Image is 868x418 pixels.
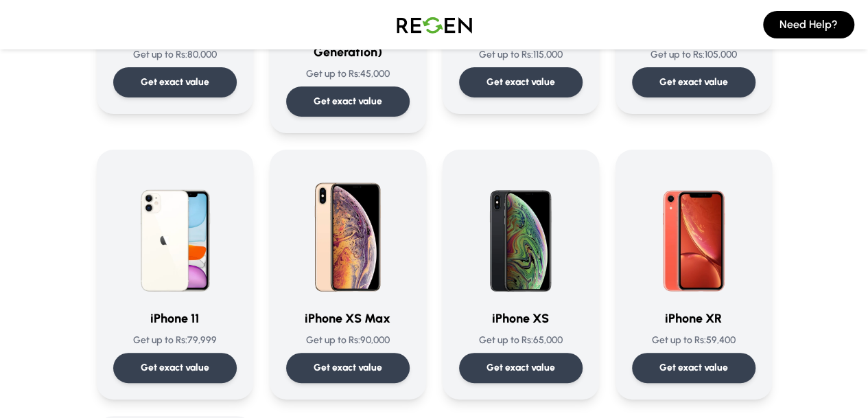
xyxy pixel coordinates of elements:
[459,166,583,298] img: iPhone XS
[632,166,755,298] img: iPhone XR
[113,334,237,347] p: Get up to Rs: 79,999
[113,309,237,328] h3: iPhone 11
[659,361,728,375] p: Get exact value
[314,95,382,108] p: Get exact value
[632,334,755,347] p: Get up to Rs: 59,400
[141,361,209,375] p: Get exact value
[113,48,237,62] p: Get up to Rs: 80,000
[659,76,728,89] p: Get exact value
[286,334,410,347] p: Get up to Rs: 90,000
[632,48,755,62] p: Get up to Rs: 105,000
[286,166,410,298] img: iPhone XS Max
[141,76,209,89] p: Get exact value
[459,48,583,62] p: Get up to Rs: 115,000
[286,309,410,328] h3: iPhone XS Max
[486,76,555,89] p: Get exact value
[763,11,854,38] button: Need Help?
[113,166,237,298] img: iPhone 11
[459,309,583,328] h3: iPhone XS
[459,334,583,347] p: Get up to Rs: 65,000
[286,67,410,81] p: Get up to Rs: 45,000
[486,361,555,375] p: Get exact value
[632,309,755,328] h3: iPhone XR
[314,361,382,375] p: Get exact value
[386,5,482,44] img: Logo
